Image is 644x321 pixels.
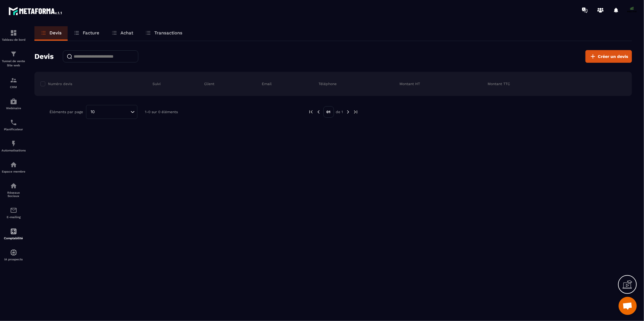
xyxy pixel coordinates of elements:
[86,105,137,119] div: Search for option
[152,81,161,86] p: Suivi
[2,46,26,72] a: formationformationTunnel de vente Site web
[619,297,637,315] a: Ouvrir le chat
[2,38,26,41] p: Tableau de bord
[2,223,26,244] a: accountantaccountantComptabilité
[10,98,17,105] img: automations
[2,191,26,198] p: Réseaux Sociaux
[2,93,26,114] a: automationsautomationsWebinaire
[316,109,321,115] img: prev
[83,30,99,36] p: Facture
[2,258,26,261] p: IA prospects
[10,161,17,168] img: automations
[319,81,337,86] p: Téléphone
[400,81,420,86] p: Montant HT
[308,109,314,115] img: prev
[2,59,26,68] p: Tunnel de vente Site web
[97,109,129,115] input: Search for option
[50,110,83,114] p: Éléments par page
[10,77,17,84] img: formation
[120,30,133,36] p: Achat
[2,106,26,110] p: Webinaire
[50,30,62,36] p: Devis
[10,140,17,147] img: automations
[488,81,510,86] p: Montant TTC
[2,114,26,135] a: schedulerschedulerPlanificateur
[2,128,26,131] p: Planificateur
[10,50,17,58] img: formation
[10,228,17,235] img: accountant
[10,207,17,214] img: email
[262,81,272,86] p: Email
[2,202,26,223] a: emailemailE-mailing
[2,237,26,240] p: Comptabilité
[336,110,343,114] p: de 1
[34,26,68,41] a: Devis
[145,110,178,114] p: 1-0 sur 0 éléments
[2,72,26,93] a: formationformationCRM
[204,81,214,86] p: Client
[345,109,351,115] img: next
[2,149,26,152] p: Automatisations
[154,30,182,36] p: Transactions
[2,25,26,46] a: formationformationTableau de bord
[10,119,17,126] img: scheduler
[48,81,72,86] p: Numéro devis
[2,157,26,178] a: automationsautomationsEspace membre
[34,50,54,62] h2: Devis
[2,170,26,173] p: Espace membre
[10,249,17,256] img: automations
[8,5,63,16] img: logo
[10,29,17,37] img: formation
[323,106,334,118] p: 01
[68,26,105,41] a: Facture
[2,135,26,157] a: automationsautomationsAutomatisations
[88,109,97,115] span: 10
[585,50,632,63] button: Créer un devis
[10,182,17,189] img: social-network
[2,215,26,219] p: E-mailing
[598,53,628,59] span: Créer un devis
[353,109,358,115] img: next
[2,85,26,89] p: CRM
[2,178,26,202] a: social-networksocial-networkRéseaux Sociaux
